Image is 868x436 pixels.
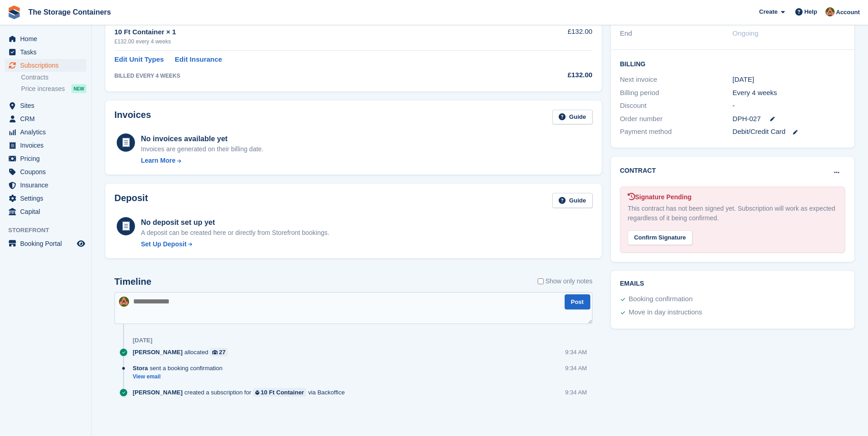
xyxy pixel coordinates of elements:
[141,156,264,165] a: Learn More
[20,112,75,125] span: CRM
[114,110,151,125] h2: Invoices
[133,364,227,372] div: sent a booking confirmation
[175,54,222,65] a: Edit Insurance
[114,27,503,37] div: 10 Ft Container × 1
[5,59,86,72] a: menu
[552,110,593,125] a: Guide
[133,364,148,372] span: Stora
[21,84,86,94] a: Price increases NEW
[20,179,75,191] span: Insurance
[133,337,152,344] div: [DATE]
[552,193,593,208] a: Guide
[620,101,733,111] div: Discount
[141,239,187,249] div: Set Up Deposit
[133,348,183,356] span: [PERSON_NAME]
[5,152,86,165] a: menu
[21,85,65,93] span: Price increases
[141,144,264,154] div: Invoices are generated on their billing date.
[114,276,151,287] h2: Timeline
[565,294,590,309] button: Post
[20,32,75,45] span: Home
[628,228,692,236] a: Confirm Signature
[133,388,349,397] div: created a subscription for via Backoffice
[620,166,656,175] h2: Contract
[5,205,86,218] a: menu
[20,237,75,250] span: Booking Portal
[5,32,86,45] a: menu
[20,99,75,112] span: Sites
[20,126,75,138] span: Analytics
[253,388,306,397] a: 10 Ft Container
[8,226,91,235] span: Storefront
[825,7,835,16] img: Kirsty Simpson
[565,348,587,356] div: 9:34 AM
[629,307,702,318] div: Move in day instructions
[565,388,587,397] div: 9:34 AM
[20,46,75,58] span: Tasks
[733,114,761,124] span: DPH-027
[21,73,86,82] a: Contracts
[141,239,329,249] a: Set Up Deposit
[5,192,86,205] a: menu
[20,205,75,218] span: Capital
[25,5,114,20] a: The Storage Containers
[20,165,75,178] span: Coupons
[503,21,593,50] td: £132.00
[629,294,693,305] div: Booking confirmation
[5,139,86,152] a: menu
[141,228,329,238] p: A deposit can be created here or directly from Storefront bookings.
[75,238,86,249] a: Preview store
[733,29,759,37] span: Ongoing
[133,373,227,381] a: View email
[119,297,129,307] img: Kirsty Simpson
[20,152,75,165] span: Pricing
[71,84,86,93] div: NEW
[733,88,845,98] div: Every 4 weeks
[261,388,304,397] div: 10 Ft Container
[219,348,226,356] div: 27
[5,165,86,178] a: menu
[114,193,148,208] h2: Deposit
[538,276,544,286] input: Show only notes
[759,7,777,16] span: Create
[20,139,75,152] span: Invoices
[503,70,593,80] div: £132.00
[620,28,733,39] div: End
[5,46,86,58] a: menu
[620,127,733,137] div: Payment method
[5,179,86,191] a: menu
[141,133,264,144] div: No invoices available yet
[733,74,845,85] div: [DATE]
[620,114,733,124] div: Order number
[733,101,845,111] div: -
[5,112,86,125] a: menu
[565,364,587,372] div: 9:34 AM
[20,59,75,72] span: Subscriptions
[114,54,164,65] a: Edit Unit Types
[133,388,183,397] span: [PERSON_NAME]
[133,348,232,356] div: allocated
[210,348,228,356] a: 27
[620,88,733,98] div: Billing period
[804,7,817,16] span: Help
[7,5,21,19] img: stora-icon-8386f47178a22dfd0bd8f6a31ec36ba5ce8667c1dd55bd0f319d3a0aa187defe.svg
[5,237,86,250] a: menu
[114,72,503,80] div: BILLED EVERY 4 WEEKS
[141,217,329,228] div: No deposit set up yet
[733,127,845,137] div: Debit/Credit Card
[628,192,837,202] div: Signature Pending
[628,230,692,245] div: Confirm Signature
[5,126,86,138] a: menu
[620,74,733,85] div: Next invoice
[141,156,175,165] div: Learn More
[620,280,845,287] h2: Emails
[836,8,860,17] span: Account
[114,37,503,46] div: £132.00 every 4 weeks
[20,192,75,205] span: Settings
[620,59,845,68] h2: Billing
[628,204,837,223] div: This contract has not been signed yet. Subscription will work as expected regardless of it being ...
[538,276,593,286] label: Show only notes
[5,99,86,112] a: menu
